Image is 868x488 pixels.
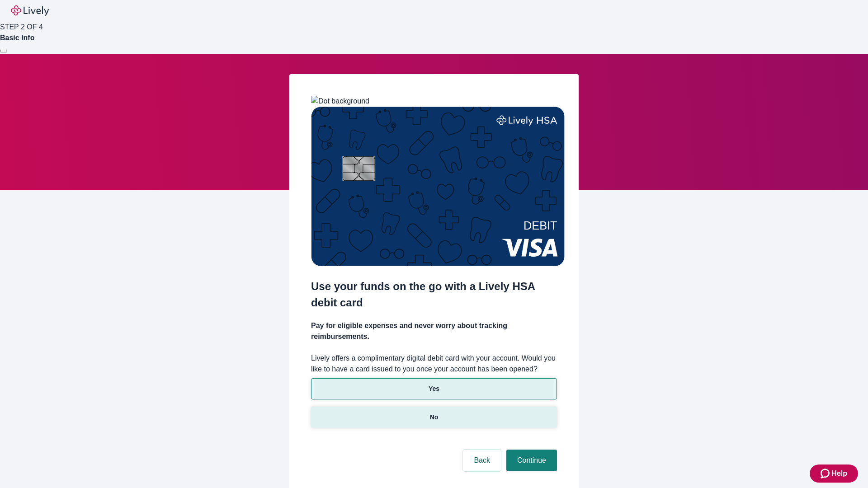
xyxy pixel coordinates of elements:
[11,5,49,16] img: Lively
[810,465,858,483] button: Zendesk support iconHelp
[311,278,557,311] h2: Use your funds on the go with a Lively HSA debit card
[821,468,831,479] svg: Zendesk support icon
[831,468,847,479] span: Help
[429,384,439,394] p: Yes
[311,107,565,266] img: Debit card
[463,450,501,471] button: Back
[311,320,557,342] h4: Pay for eligible expenses and never worry about tracking reimbursements.
[506,450,557,471] button: Continue
[311,353,557,375] label: Lively offers a complimentary digital debit card with your account. Would you like to have a card...
[311,96,369,107] img: Dot background
[311,378,557,399] button: Yes
[311,407,557,428] button: No
[430,413,439,422] p: No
